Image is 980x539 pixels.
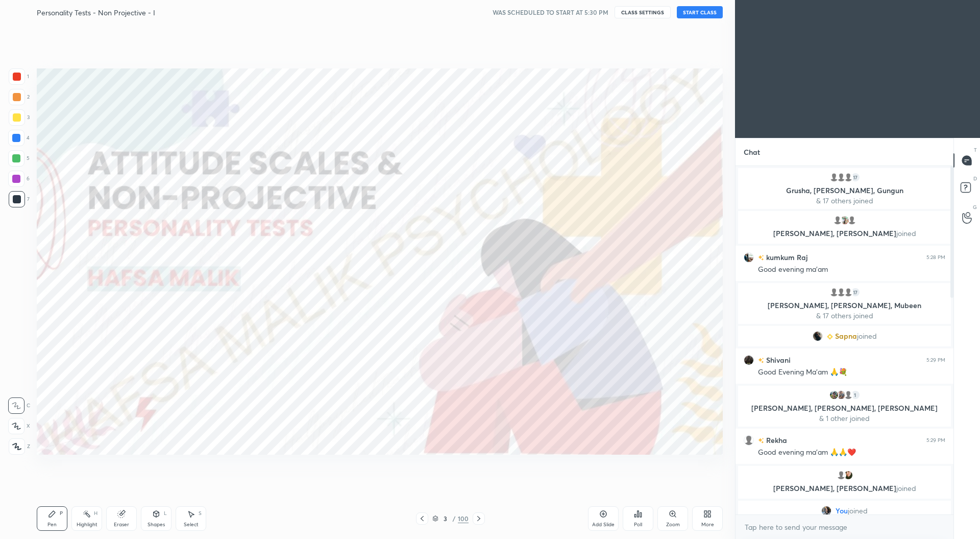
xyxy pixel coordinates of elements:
[896,228,916,238] span: joined
[37,8,155,17] h4: Personality Tests - Non Projective - I
[615,6,671,18] button: CLASS SETTINGS
[8,171,30,187] div: 6
[8,397,30,414] div: C
[973,175,977,182] p: D
[926,437,945,443] div: 5:29 PM
[758,448,945,458] div: Good evening ma'am 🙏🙏❤️
[8,418,30,434] div: X
[744,355,754,365] img: 3d8708ec111342bc924fb2f680002cae.jpg
[836,470,846,480] img: default.png
[744,312,945,320] p: & 17 others joined
[744,229,945,238] p: [PERSON_NAME], [PERSON_NAME]
[836,172,846,182] img: default.png
[744,484,945,493] p: [PERSON_NAME], [PERSON_NAME]
[764,252,807,263] h6: kumkum Raj
[843,172,853,182] img: default.png
[114,522,129,527] div: Eraser
[840,215,850,225] img: 6b36bf34252f4efab88ad8f0eef6d6a1.jpg
[847,215,857,225] img: default.png
[836,390,846,400] img: 26dd6e30faa7441ba7d30bc3350b808b.jpg
[440,515,451,522] div: 3
[9,68,29,85] div: 1
[829,172,839,182] img: default.png
[634,522,642,527] div: Poll
[857,332,877,340] span: joined
[829,287,839,297] img: default.png
[764,435,787,446] h6: Rekha
[744,197,945,205] p: & 17 others joined
[829,390,839,400] img: c17e80ffa838451495f41e5b22d10907.jpg
[744,404,945,412] p: [PERSON_NAME], [PERSON_NAME], [PERSON_NAME]
[836,287,846,297] img: default.png
[843,470,853,480] img: e3b13a9b6b1942c3b0e51b95901f41d4.jpg
[926,357,945,363] div: 5:29 PM
[744,186,945,195] p: Grusha, [PERSON_NAME], Gungun
[926,254,945,261] div: 5:28 PM
[9,191,30,207] div: 7
[758,265,945,275] div: Good evening ma'am
[973,203,977,211] p: G
[493,8,608,17] h5: WAS SCHEDULED TO START AT 5:30 PM
[8,150,30,167] div: 5
[835,332,857,340] span: Sapna
[677,6,723,18] button: START CLASS
[843,390,853,400] img: default.png
[764,355,791,365] h6: Shivani
[850,390,861,400] div: 1
[60,511,63,516] div: P
[836,507,848,515] span: You
[453,515,456,522] div: /
[850,287,861,297] div: 17
[9,438,30,455] div: Z
[744,435,754,446] img: default.png
[843,287,853,297] img: default.png
[736,166,953,515] div: grid
[9,89,30,105] div: 2
[94,511,97,516] div: H
[47,522,57,527] div: Pen
[758,367,945,378] div: Good Evening Ma'am 🙏💐
[184,522,199,527] div: Select
[827,334,833,340] img: Learner_Badge_beginner_1_8b307cf2a0.svg
[850,172,861,182] div: 17
[821,506,831,516] img: e790fd2257ae49ebaec70e20e582d26a.jpg
[744,301,945,310] p: [PERSON_NAME], [PERSON_NAME], Mubeen
[848,507,868,515] span: joined
[896,483,916,493] span: joined
[758,358,764,363] img: no-rating-badge.077c3623.svg
[592,522,615,527] div: Add Slide
[458,514,469,523] div: 100
[77,522,97,527] div: Highlight
[974,146,977,154] p: T
[666,522,680,527] div: Zoom
[199,511,202,516] div: S
[736,138,768,166] p: Chat
[758,438,764,443] img: no-rating-badge.077c3623.svg
[744,252,754,263] img: 2e14af10763f4c41b1a707424429fe1d.jpg
[148,522,165,527] div: Shapes
[9,109,30,126] div: 3
[832,215,843,225] img: default.png
[744,414,945,423] p: & 1 other joined
[701,522,714,527] div: More
[813,331,823,341] img: 787005c1e77b4f83b81866ccd391c3a1.jpg
[164,511,167,516] div: L
[758,255,764,261] img: no-rating-badge.077c3623.svg
[8,130,30,146] div: 4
